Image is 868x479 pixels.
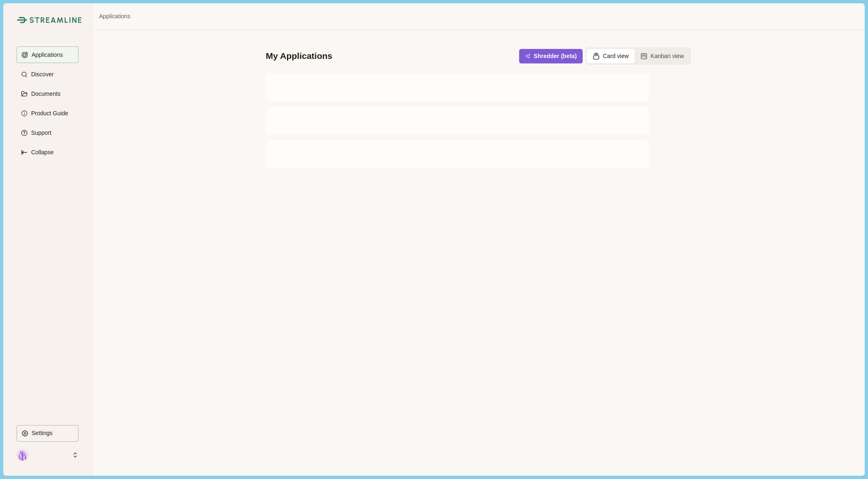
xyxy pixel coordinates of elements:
img: profile picture [17,449,28,461]
button: Discover [17,66,78,83]
img: Streamline Climate Logo [29,17,82,23]
button: Expand [17,144,78,160]
button: Kanban view [635,49,690,63]
div: My Applications [266,50,332,62]
button: Applications [17,46,78,63]
p: Support [28,129,51,136]
img: Streamline Climate Logo [17,17,27,23]
p: Discover [28,71,54,78]
p: Product Guide [28,110,69,117]
button: Documents [17,85,78,102]
button: Shredder (beta) [519,49,582,63]
p: Documents [28,90,61,97]
a: Applications [99,12,130,21]
p: Settings [29,430,53,437]
button: Support [17,124,78,141]
button: Settings [17,425,78,442]
p: Collapse [28,149,54,156]
a: Settings [17,425,78,445]
a: Streamline Climate LogoStreamline Climate Logo [17,17,78,23]
p: Applications [29,51,63,58]
button: Card view [587,49,635,63]
button: Product Guide [17,105,78,122]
